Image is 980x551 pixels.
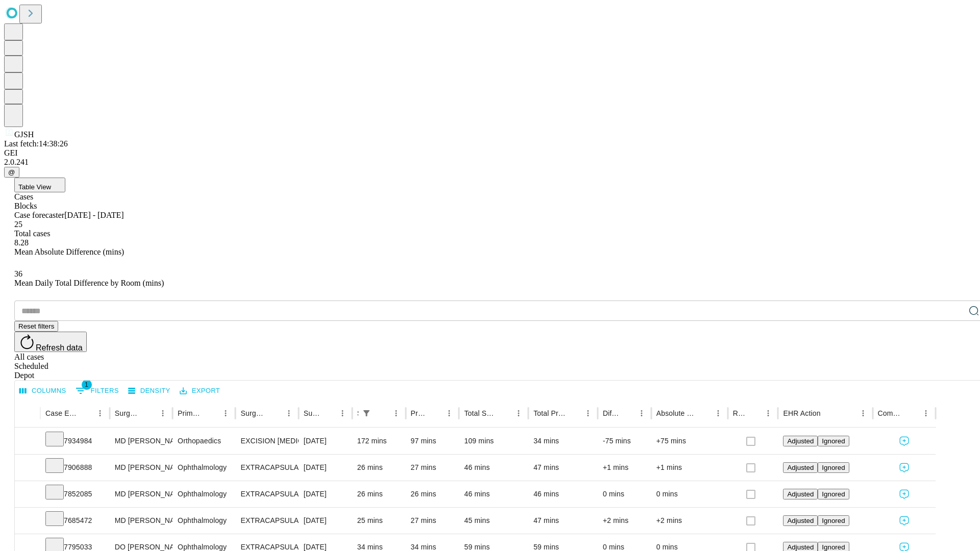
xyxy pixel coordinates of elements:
div: Primary Service [178,409,203,417]
div: 45 mins [464,508,523,534]
button: Menu [761,406,775,420]
div: 7906888 [45,455,105,481]
div: 47 mins [533,455,593,481]
div: Comments [878,409,903,417]
button: Ignored [818,436,849,446]
button: Sort [822,406,836,420]
div: +1 mins [603,455,646,481]
button: Adjusted [783,462,818,473]
div: 46 mins [464,455,523,481]
div: 7934984 [45,428,105,454]
div: [DATE] [304,428,347,454]
button: Adjusted [783,436,818,446]
div: Surgery Name [240,409,266,417]
div: 27 mins [411,508,454,534]
div: +2 mins [603,508,646,534]
div: Difference [603,409,619,417]
button: Table View [14,178,65,192]
div: 109 mins [464,428,523,454]
span: Case forecaster [14,211,64,219]
div: MD [PERSON_NAME] [115,455,167,481]
div: Predicted In Room Duration [411,409,427,417]
button: Ignored [818,462,849,473]
button: Menu [389,406,403,420]
span: Ignored [822,464,845,471]
div: 27 mins [411,455,454,481]
button: Sort [428,406,442,420]
button: Sort [267,406,282,420]
div: 46 mins [464,481,523,507]
span: GJSH [14,130,34,139]
button: Adjusted [783,515,818,526]
button: Show filters [73,383,121,399]
div: 0 mins [603,481,646,507]
span: Mean Daily Total Difference by Room (mins) [14,279,164,287]
button: Sort [141,406,156,420]
div: 7685472 [45,508,105,534]
div: -75 mins [603,428,646,454]
button: Sort [620,406,634,420]
span: Ignored [822,517,845,524]
div: Scheduled In Room Duration [357,409,358,417]
button: Sort [697,406,711,420]
span: Last fetch: 14:38:26 [4,139,68,148]
button: Sort [747,406,761,420]
button: Sort [321,406,335,420]
button: Ignored [818,489,849,499]
div: 46 mins [533,481,593,507]
span: 25 [14,220,22,229]
button: Sort [375,406,389,420]
div: Case Epic Id [45,409,78,417]
span: Mean Absolute Difference (mins) [14,247,124,256]
span: [DATE] - [DATE] [64,211,124,219]
button: Menu [511,406,526,420]
div: +75 mins [656,428,723,454]
button: Adjusted [783,489,818,499]
span: Table View [18,183,51,191]
button: Sort [567,406,581,420]
div: EHR Action [783,409,820,417]
button: @ [4,167,19,178]
div: 7852085 [45,481,105,507]
button: Menu [581,406,595,420]
span: @ [8,168,15,176]
button: Export [177,383,223,399]
button: Menu [711,406,725,420]
div: MD [PERSON_NAME] [PERSON_NAME] [115,428,167,454]
div: Orthopaedics [178,428,230,454]
div: Resolved in EHR [733,409,746,417]
button: Sort [79,406,93,420]
span: Adjusted [787,464,814,471]
div: 1 active filter [359,406,374,420]
button: Menu [442,406,456,420]
button: Sort [904,406,919,420]
div: EXTRACAPSULAR CATARACT REMOVAL WITH [MEDICAL_DATA] [240,508,293,534]
div: [DATE] [304,481,347,507]
div: 47 mins [533,508,593,534]
span: Ignored [822,543,845,551]
div: 25 mins [357,508,401,534]
div: 172 mins [357,428,401,454]
span: Adjusted [787,437,814,445]
button: Reset filters [14,321,58,332]
div: 26 mins [357,481,401,507]
button: Menu [856,406,870,420]
span: 8.28 [14,238,29,247]
div: Ophthalmology [178,455,230,481]
button: Select columns [17,383,69,399]
div: Absolute Difference [656,409,696,417]
div: EXTRACAPSULAR CATARACT REMOVAL WITH [MEDICAL_DATA] [240,481,293,507]
div: Total Predicted Duration [533,409,566,417]
button: Sort [497,406,511,420]
div: 2.0.241 [4,158,976,167]
span: Adjusted [787,517,814,524]
span: 1 [82,380,92,390]
button: Expand [20,486,35,504]
span: Ignored [822,437,845,445]
button: Menu [156,406,170,420]
span: Ignored [822,490,845,498]
button: Show filters [359,406,374,420]
button: Ignored [818,515,849,526]
div: 26 mins [411,481,454,507]
div: Total Scheduled Duration [464,409,496,417]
